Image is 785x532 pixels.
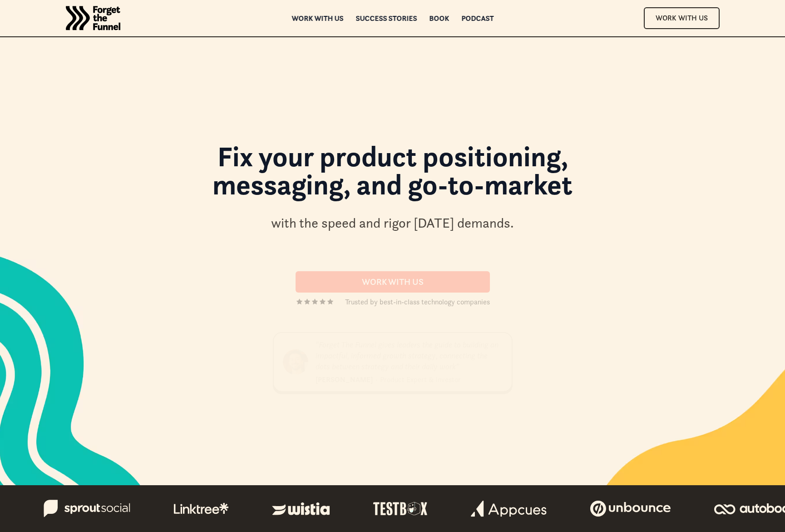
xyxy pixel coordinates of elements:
[355,15,417,21] a: Success Stories
[461,15,494,21] a: Podcast
[429,15,449,21] a: Book
[316,374,373,385] div: [PERSON_NAME]
[316,339,503,372] div: "Forget The Funnel gives leaders the guide to building an impactful, informed growth strategy, co...
[148,142,638,208] h1: Fix your product positioning, messaging, and go-to-market
[296,271,490,293] a: Work With us
[271,214,514,233] div: with the speed and rigor [DATE] demands.
[375,374,377,385] div: ·
[380,374,461,385] div: Product Expert & Investor
[644,7,720,29] a: Work With Us
[291,15,343,21] a: Work with us
[345,296,490,307] div: Trusted by best-in-class technology companies
[306,277,479,287] div: Work With us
